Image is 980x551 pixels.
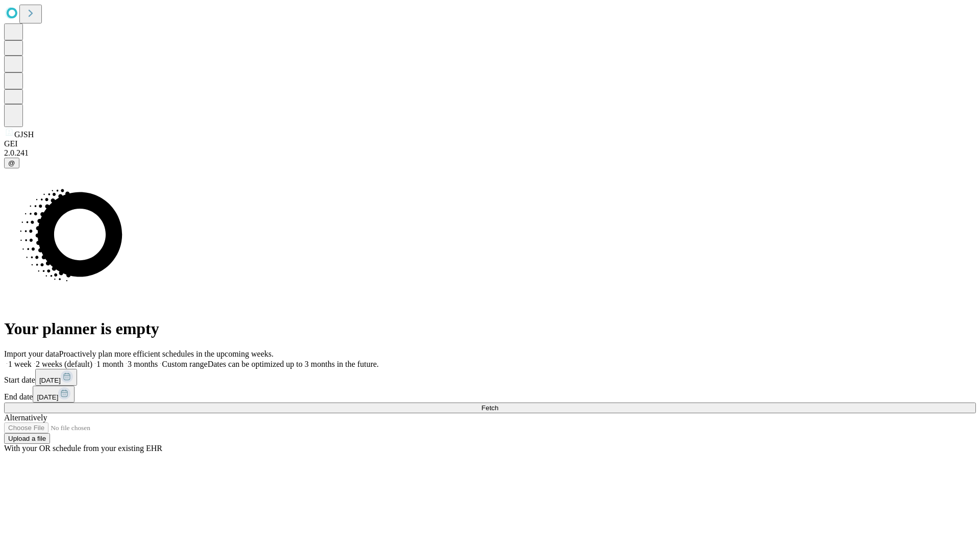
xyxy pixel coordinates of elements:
span: 1 month [96,360,124,368]
span: Fetch [481,404,498,412]
span: [DATE] [37,393,58,401]
span: Import your data [4,349,59,358]
span: GJSH [14,130,34,139]
button: [DATE] [33,386,75,403]
span: 2 weeks (default) [36,360,92,368]
span: [DATE] [39,377,61,384]
span: With your OR schedule from your existing EHR [4,444,162,453]
div: 2.0.241 [4,148,976,158]
div: Start date [4,369,976,386]
div: GEI [4,139,976,148]
span: 3 months [128,360,158,368]
span: Custom range [162,360,207,368]
span: Proactively plan more efficient schedules in the upcoming weeks. [59,349,274,358]
h1: Your planner is empty [4,319,976,338]
span: Alternatively [4,413,47,422]
div: End date [4,386,976,403]
span: 1 week [8,360,32,368]
button: Fetch [4,403,976,413]
button: [DATE] [35,369,77,386]
button: Upload a file [4,433,50,444]
span: Dates can be optimized up to 3 months in the future. [208,360,379,368]
button: @ [4,158,19,168]
span: @ [8,159,15,167]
